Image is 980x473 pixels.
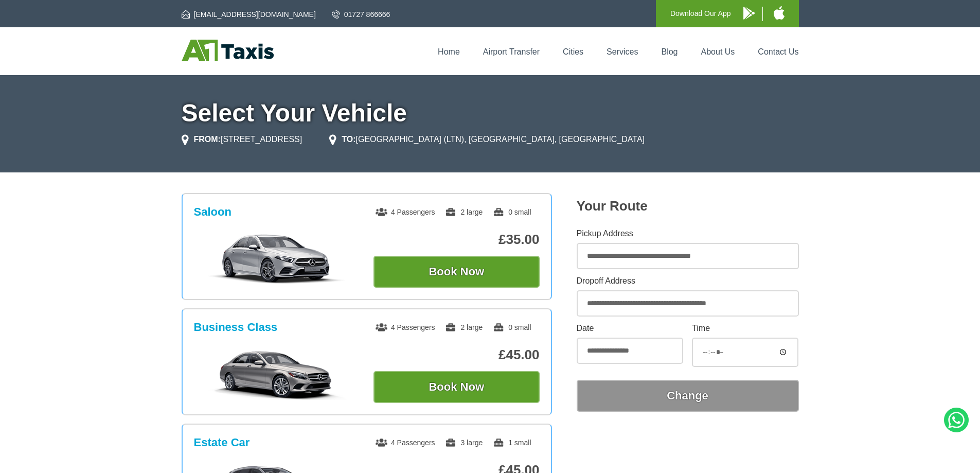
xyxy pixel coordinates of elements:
p: £45.00 [373,347,540,363]
strong: FROM: [194,135,221,144]
span: 2 large [445,323,483,331]
a: Contact Us [758,47,798,56]
a: About Us [701,47,735,56]
span: 3 large [445,439,483,447]
li: [GEOGRAPHIC_DATA] (LTN), [GEOGRAPHIC_DATA], [GEOGRAPHIC_DATA] [329,133,645,146]
label: Date [577,324,683,332]
p: Download Our App [670,7,731,20]
button: Book Now [373,371,540,403]
p: £35.00 [373,232,540,248]
a: Home [438,47,460,56]
label: Time [692,324,798,332]
button: Change [577,380,799,412]
label: Dropoff Address [577,277,799,285]
img: A1 Taxis St Albans LTD [182,40,274,61]
h2: Your Route [577,198,799,214]
li: [STREET_ADDRESS] [182,133,302,146]
a: Blog [661,47,678,56]
label: Pickup Address [577,230,799,238]
span: 4 Passengers [376,323,435,331]
img: A1 Taxis Android App [743,7,755,20]
span: 1 small [493,439,531,447]
button: Book Now [373,256,540,288]
span: 0 small [493,208,531,216]
h1: Select Your Vehicle [182,101,799,126]
img: Saloon [199,233,354,285]
h3: Estate Car [194,436,250,449]
a: Cities [563,47,583,56]
span: 2 large [445,208,483,216]
strong: TO: [342,135,355,144]
a: 01727 866666 [332,9,390,20]
h3: Business Class [194,321,278,334]
a: Airport Transfer [483,47,540,56]
span: 0 small [493,323,531,331]
h3: Saloon [194,205,231,219]
span: 4 Passengers [376,439,435,447]
span: 4 Passengers [376,208,435,216]
img: A1 Taxis iPhone App [774,6,785,20]
a: [EMAIL_ADDRESS][DOMAIN_NAME] [182,9,316,20]
img: Business Class [199,348,354,400]
a: Services [607,47,638,56]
